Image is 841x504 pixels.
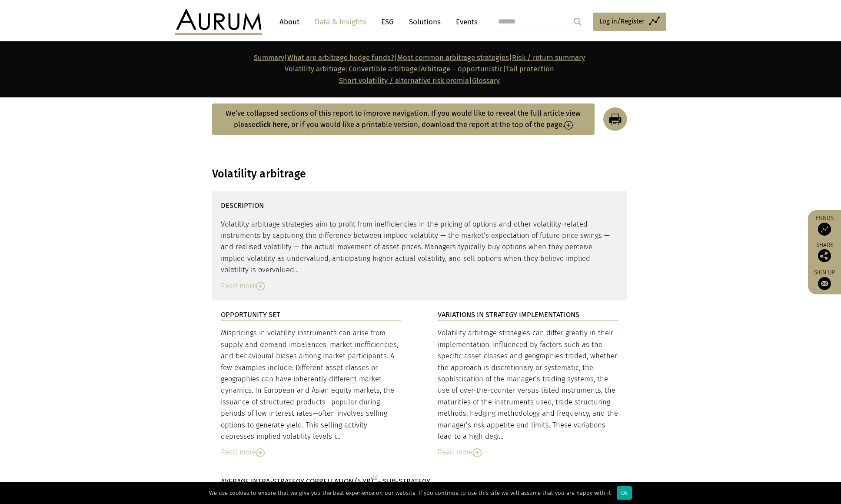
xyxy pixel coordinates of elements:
[254,53,284,62] a: Summary
[256,282,265,290] img: Read More
[595,107,627,131] img: Print Report
[593,13,666,31] a: Log in/Register
[275,14,304,30] a: About
[212,103,595,135] button: We’ve collapsed sections of this report to improve navigation. If you would like to reveal the fu...
[310,14,370,30] a: Data & Insights
[405,14,445,30] a: Solutions
[256,120,288,129] strong: click here
[564,121,573,130] img: Read More
[221,477,430,485] strong: AVERAGE INTRA-STRATEGY CORRELLATION (5 YR) – SUB-STRATEGY
[818,277,831,290] img: Sign up to our newsletter
[818,249,831,262] img: Share this post
[221,327,402,442] div: Mispricings in volatility instruments can arise from supply and demand imbalances, market ineffic...
[175,9,262,35] img: Aurum
[339,77,500,85] span: |
[569,13,586,30] input: Submit
[818,223,831,236] img: Access Funds
[221,447,402,458] div: Read more
[221,201,264,210] strong: DESCRIPTION
[452,14,478,30] a: Events
[373,475,377,480] a: [1]
[812,214,837,236] a: Funds
[285,65,506,73] strong: | | |
[221,310,280,319] strong: OPPORTUNITY SET
[221,219,618,276] div: Volatility arbitrage strategies aim to profit from inefficiencies in the pricing of options and o...
[287,53,394,62] a: What are arbitrage hedge funds?
[212,167,627,180] h3: Volatility arbitrage
[473,448,482,457] img: Read More
[438,327,618,442] div: Volatility arbitrage strategies can differ greatly in their implementation, influenced by factors...
[377,14,398,30] a: ESG
[512,53,585,62] a: Risk / return summary
[599,16,645,27] span: Log in/Register
[339,77,469,85] a: Short volatility / alternative risk premia
[421,65,503,73] a: Arbitrage – opportunistic
[254,53,512,62] strong: | | |
[438,310,579,319] strong: VARIATIONS IN STRATEGY IMPLEMENTATIONS
[221,280,618,292] div: Read more
[506,65,554,73] a: Tail protection
[812,242,837,262] div: Share
[812,269,837,290] a: Sign up
[472,77,500,85] a: Glossary
[285,65,346,73] a: Volatility arbitrage
[256,448,265,457] img: Read More
[349,65,418,73] a: Convertible arbitrage
[397,53,509,62] a: Most common arbitrage strategies
[617,486,632,500] div: Ok
[438,447,618,458] div: Read more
